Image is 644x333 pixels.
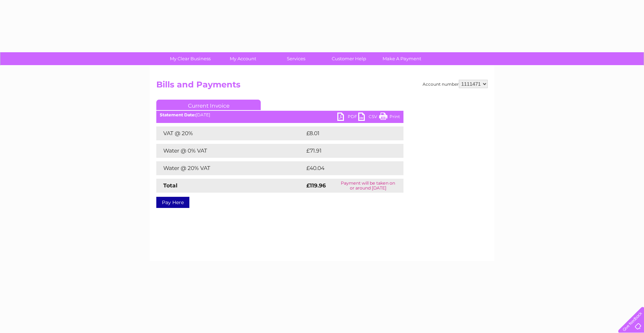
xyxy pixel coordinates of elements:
[305,144,388,158] td: £71.91
[156,197,189,208] a: Pay Here
[156,80,488,93] h2: Bills and Payments
[214,52,272,65] a: My Account
[320,52,378,65] a: Customer Help
[333,179,403,193] td: Payment will be taken on or around [DATE]
[305,126,386,140] td: £8.01
[305,161,390,175] td: £40.04
[306,182,326,189] strong: £119.96
[162,52,219,65] a: My Clear Business
[156,144,305,158] td: Water @ 0% VAT
[156,113,403,117] div: [DATE]
[156,100,261,110] a: Current Invoice
[358,113,379,123] a: CSV
[337,113,358,123] a: PDF
[156,126,305,140] td: VAT @ 20%
[373,52,431,65] a: Make A Payment
[423,80,488,88] div: Account number
[267,52,325,65] a: Services
[379,113,400,123] a: Print
[156,161,305,175] td: Water @ 20% VAT
[160,112,196,117] b: Statement Date:
[163,182,178,189] strong: Total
